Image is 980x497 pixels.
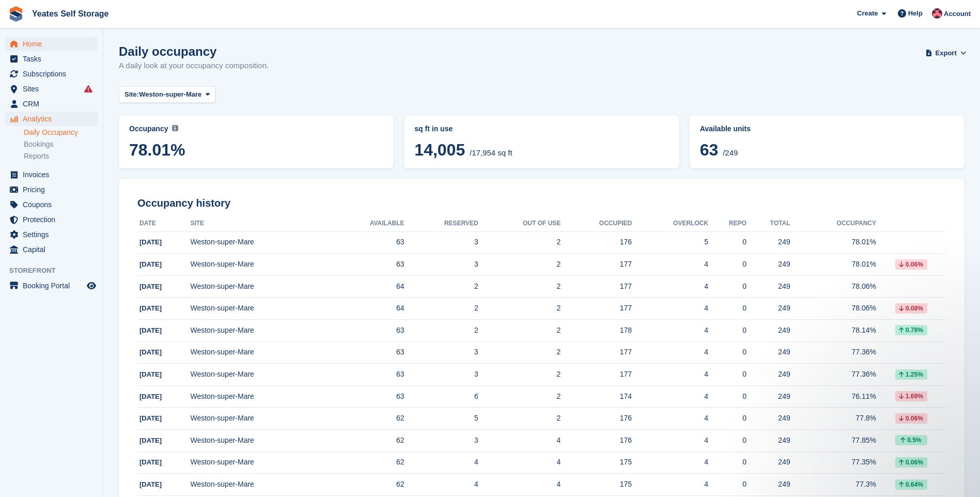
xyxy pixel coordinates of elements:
a: menu [5,227,98,242]
div: 0.06% [895,457,927,468]
div: 0 [708,347,746,358]
td: 62 [329,430,405,452]
div: 0 [708,259,746,270]
td: 249 [746,231,790,254]
div: 4 [632,391,708,402]
span: Analytics [23,112,85,126]
span: [DATE] [139,348,162,356]
a: Yeates Self Storage [28,5,113,22]
td: 62 [329,408,405,430]
span: Sites [23,82,85,96]
td: Weston-super-Mare [190,474,329,496]
img: James Griffin [932,8,942,19]
abbr: Current percentage of units occupied or overlocked [700,123,954,134]
h2: Occupancy history [137,197,946,209]
span: [DATE] [139,304,162,312]
div: 177 [561,259,632,270]
td: 2 [478,385,561,408]
span: CRM [23,97,85,111]
th: Reserved [405,215,478,232]
a: menu [5,37,98,51]
span: [DATE] [139,238,162,246]
div: 4 [632,303,708,314]
td: 63 [329,341,405,364]
td: 2 [478,320,561,342]
th: Overlock [632,215,708,232]
td: 249 [746,385,790,408]
div: 176 [561,413,632,424]
td: 249 [746,275,790,298]
abbr: Current breakdown of %{unit} occupied [414,123,668,134]
a: menu [5,112,98,126]
div: 0 [708,369,746,380]
a: menu [5,67,98,81]
div: 175 [561,457,632,468]
td: 63 [329,231,405,254]
span: Export [936,48,957,58]
span: Account [944,9,971,19]
td: 4 [478,474,561,496]
td: 77.8% [790,408,876,430]
span: 78.01% [129,141,383,159]
th: Available [329,215,405,232]
span: [DATE] [139,327,162,334]
th: Site [190,215,329,232]
td: 249 [746,408,790,430]
td: 78.06% [790,298,876,320]
div: 178 [561,325,632,336]
span: Help [908,8,923,19]
span: Home [23,37,85,51]
td: Weston-super-Mare [190,341,329,364]
td: Weston-super-Mare [190,385,329,408]
div: 0 [708,391,746,402]
td: 77.36% [790,364,876,386]
td: 2 [478,254,561,276]
span: [DATE] [139,260,162,268]
td: Weston-super-Mare [190,320,329,342]
div: 1.25% [895,369,927,380]
span: [DATE] [139,370,162,378]
div: 177 [561,281,632,292]
div: 177 [561,347,632,358]
div: 177 [561,369,632,380]
a: menu [5,167,98,182]
div: 0.5% [895,435,927,445]
a: Preview store [85,279,98,292]
td: 249 [746,341,790,364]
span: 63 [700,141,719,159]
td: 63 [329,364,405,386]
span: Invoices [23,167,85,182]
td: 78.06% [790,275,876,298]
td: 2 [478,275,561,298]
span: Site: [125,89,139,100]
div: 4 [632,479,708,490]
td: 2 [478,364,561,386]
div: 1.69% [895,391,927,401]
td: 77.85% [790,430,876,452]
td: 78.14% [790,320,876,342]
div: 0.06% [895,413,927,424]
td: 64 [329,298,405,320]
td: Weston-super-Mare [190,408,329,430]
td: 2 [478,408,561,430]
td: 78.01% [790,231,876,254]
td: 77.35% [790,452,876,474]
a: menu [5,242,98,257]
span: Available units [700,125,751,133]
td: 2 [478,231,561,254]
td: 76.11% [790,385,876,408]
span: 14,005 [414,141,465,159]
td: Weston-super-Mare [190,231,329,254]
td: 78.01% [790,254,876,276]
div: 4 [632,259,708,270]
td: Weston-super-Mare [190,364,329,386]
td: 5 [405,408,478,430]
td: 2 [478,341,561,364]
td: Weston-super-Mare [190,275,329,298]
td: 2 [405,320,478,342]
td: 62 [329,452,405,474]
th: Occupancy [790,215,876,232]
td: 249 [746,364,790,386]
td: 4 [405,452,478,474]
td: 3 [405,364,478,386]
